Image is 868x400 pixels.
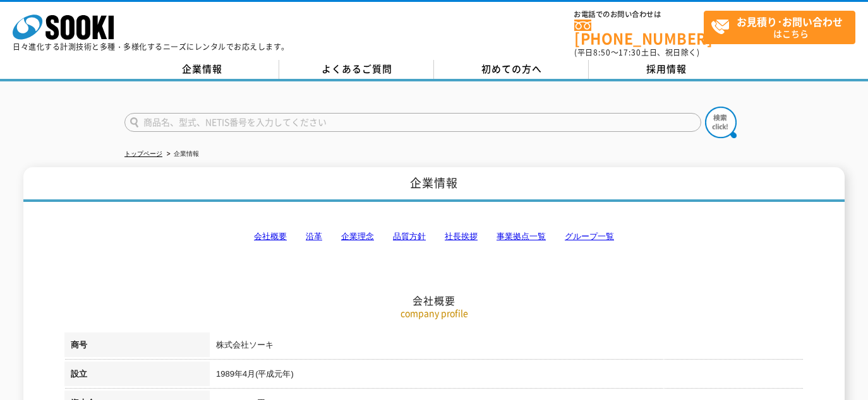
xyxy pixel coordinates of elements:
a: お見積り･お問い合わせはこちら [704,11,855,44]
a: 事業拠点一覧 [497,232,546,241]
a: 採用情報 [589,60,744,79]
td: 株式会社ソーキ [210,332,804,362]
a: 品質方針 [393,232,426,241]
span: 初めての方へ [481,62,542,76]
a: 社長挨拶 [445,232,478,241]
a: 企業情報 [124,60,279,79]
span: 8:50 [593,47,611,58]
span: お電話でのお問い合わせは [574,11,704,18]
input: 商品名、型式、NETIS番号を入力してください [124,113,701,132]
th: 商号 [64,332,210,362]
td: 1989年4月(平成元年) [210,362,804,391]
a: グループ一覧 [565,232,614,241]
p: 日々進化する計測技術と多種・多様化するニーズにレンタルでお応えします。 [13,43,289,50]
a: 企業理念 [341,232,374,241]
img: btn_search.png [705,107,737,138]
a: よくあるご質問 [279,60,434,79]
span: 17:30 [618,47,641,58]
a: 会社概要 [254,232,287,241]
span: (平日 ～ 土日、祝日除く) [574,47,699,58]
a: 沿革 [306,232,322,241]
th: 設立 [64,362,210,391]
h2: 会社概要 [64,168,804,307]
strong: お見積り･お問い合わせ [737,14,843,29]
li: 企業情報 [164,148,199,161]
h1: 企業情報 [23,167,845,202]
a: トップページ [124,150,162,157]
p: company profile [64,307,804,320]
span: はこちら [711,11,855,43]
a: 初めての方へ [434,60,589,79]
a: [PHONE_NUMBER] [574,20,704,45]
